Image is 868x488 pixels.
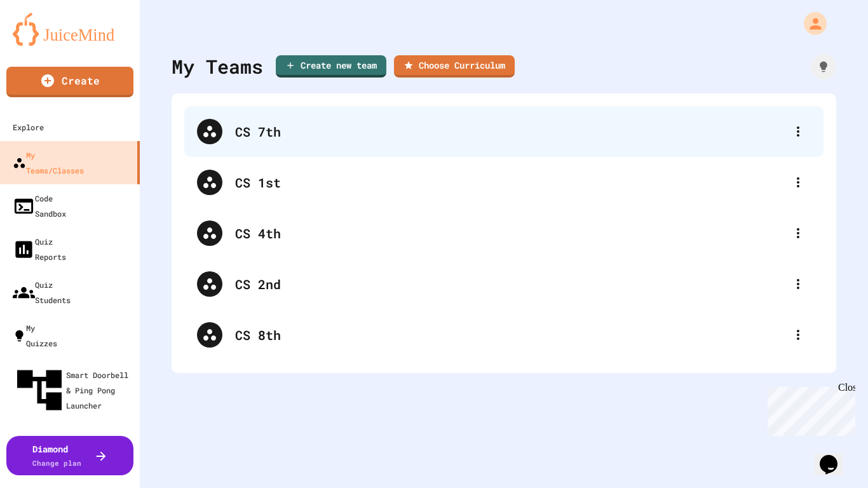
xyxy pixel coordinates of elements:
[13,13,127,46] img: logo-orange.svg
[32,442,81,469] div: Diamond
[184,208,824,259] div: CS 4th
[394,55,515,78] a: Choose Curriculum
[235,224,785,243] div: CS 4th
[13,147,84,178] div: My Teams/Classes
[13,277,71,308] div: Quiz Students
[235,274,785,294] div: CS 2nd
[13,119,44,135] div: Explore
[184,106,824,157] div: CS 7th
[13,363,135,417] div: Smart Doorbell & Ping Pong Launcher
[815,437,855,475] iframe: chat widget
[790,9,830,38] div: My Account
[184,157,824,208] div: CS 1st
[235,173,785,192] div: CS 1st
[172,52,263,81] div: My Teams
[6,67,133,97] a: Create
[763,382,855,436] iframe: chat widget
[276,55,386,78] a: Create new team
[811,54,836,79] div: How it works
[13,191,66,221] div: Code Sandbox
[5,5,88,81] div: Chat with us now!Close
[235,122,785,141] div: CS 7th
[13,234,66,264] div: Quiz Reports
[32,458,81,468] span: Change plan
[235,325,785,344] div: CS 8th
[13,320,57,351] div: My Quizzes
[184,259,824,309] div: CS 2nd
[6,436,133,475] button: DiamondChange plan
[184,309,824,360] div: CS 8th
